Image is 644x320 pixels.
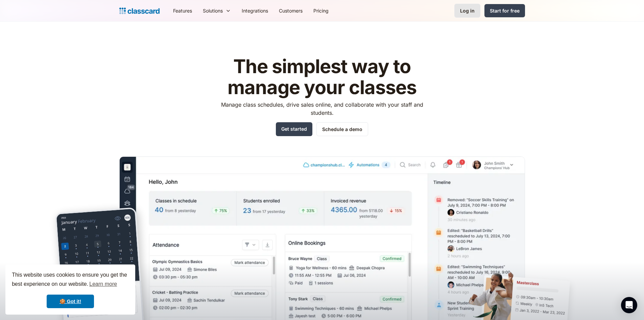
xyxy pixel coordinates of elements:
[88,279,118,289] a: learn more about cookies
[215,101,429,117] p: Manage class schedules, drive sales online, and collaborate with your staff and students.
[215,56,429,98] h1: The simplest way to manage your classes
[484,4,525,17] a: Start for free
[168,3,197,18] a: Features
[236,3,273,18] a: Integrations
[308,3,334,18] a: Pricing
[119,6,160,16] a: Logo
[5,264,135,315] div: cookieconsent
[47,295,94,308] a: dismiss cookie message
[12,271,129,289] span: This website uses cookies to ensure you get the best experience on our website.
[203,7,223,14] div: Solutions
[316,122,368,136] a: Schedule a demo
[621,297,637,313] div: Open Intercom Messenger
[197,3,236,18] div: Solutions
[454,4,480,18] a: Log in
[276,122,312,136] a: Get started
[490,7,520,14] div: Start for free
[460,7,475,14] div: Log in
[273,3,308,18] a: Customers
